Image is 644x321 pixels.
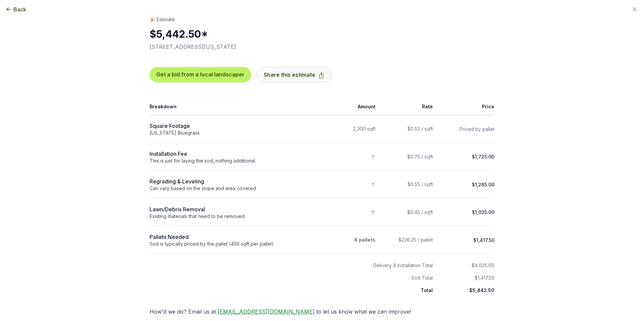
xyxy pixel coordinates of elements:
[257,67,332,82] button: Share this estimate
[437,99,494,115] th: Price
[150,205,318,213] div: Lawn/Debris Removal
[5,5,26,13] button: Back
[13,5,26,13] span: Back
[150,233,318,241] div: Pallets Needed
[380,226,437,254] td: $236.25 / pallet
[150,67,251,82] button: Get a bid from a local landscaper
[150,28,257,40] h2: $5,442.50 *
[150,254,437,269] th: Delivery & Installation Total
[150,122,318,130] div: Square Footage
[150,16,494,25] h1: 🎉 Estimate:
[437,198,494,226] td: $1,035.00
[150,43,494,51] p: [STREET_ADDRESS][US_STATE]
[380,171,437,199] td: $0.55 / sqft
[322,115,380,143] td: 2,300 sqft
[380,99,437,115] th: Rate
[437,282,494,294] td: $5,442.50
[437,143,494,171] td: $1,725.00
[437,226,494,254] td: $1,417.50
[437,171,494,199] td: $1,265.00
[437,115,494,143] td: Priced by pallet
[322,99,380,115] th: Amount
[150,213,318,219] div: Existing materials that need to be removed
[380,115,437,143] td: $0.52 / sqft
[150,185,318,191] div: Can vary based on the slope and area covered
[150,308,494,316] p: How'd we do? Email us at to let us know what we can improve!
[354,237,376,243] strong: 6 pallets
[150,130,318,136] div: [US_STATE] Bluegrass
[150,282,437,294] th: Total
[472,262,494,268] span: $4,025.00
[150,158,318,164] div: This is just for laying the sod, nothing additional.
[218,308,315,315] a: [EMAIL_ADDRESS][DOMAIN_NAME]
[150,177,318,185] div: Regrading & Leveling
[437,269,494,282] td: $1,417.50
[380,143,437,171] td: $0.75 / sqft
[150,269,437,282] th: Sod Total
[150,150,318,158] div: Installation Fee
[150,99,322,115] th: Breakdown
[380,198,437,226] td: $0.45 / sqft
[150,241,318,247] div: Sod is typically priced by the pallet (450 sqft per pallet)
